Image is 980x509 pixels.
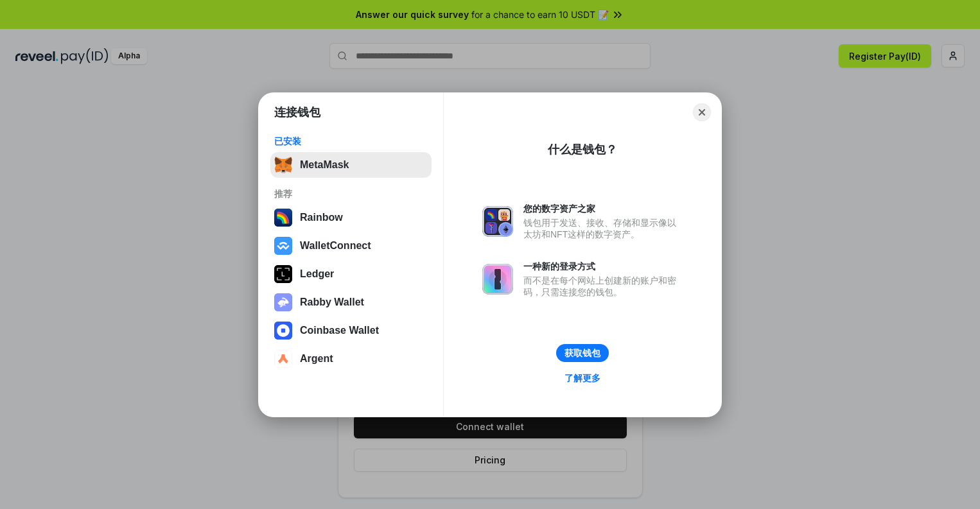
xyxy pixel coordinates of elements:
div: Ledger [300,268,334,280]
div: Coinbase Wallet [300,325,379,336]
img: svg+xml,%3Csvg%20xmlns%3D%22http%3A%2F%2Fwww.w3.org%2F2000%2Fsvg%22%20width%3D%2228%22%20height%3... [274,265,292,283]
img: svg+xml,%3Csvg%20xmlns%3D%22http%3A%2F%2Fwww.w3.org%2F2000%2Fsvg%22%20fill%3D%22none%22%20viewBox... [274,293,292,311]
div: Rabby Wallet [300,297,364,308]
button: Coinbase Wallet [270,318,432,343]
div: 已安装 [274,135,428,147]
img: svg+xml,%3Csvg%20width%3D%2228%22%20height%3D%2228%22%20viewBox%3D%220%200%2028%2028%22%20fill%3D... [274,237,292,255]
img: svg+xml,%3Csvg%20width%3D%2228%22%20height%3D%2228%22%20viewBox%3D%220%200%2028%2028%22%20fill%3D... [274,322,292,340]
img: svg+xml,%3Csvg%20width%3D%22120%22%20height%3D%22120%22%20viewBox%3D%220%200%20120%20120%22%20fil... [274,209,292,227]
div: WalletConnect [300,240,371,252]
div: 获取钱包 [564,347,600,359]
button: Argent [270,346,432,372]
button: Close [693,103,711,121]
div: 什么是钱包？ [548,142,617,157]
img: svg+xml,%3Csvg%20xmlns%3D%22http%3A%2F%2Fwww.w3.org%2F2000%2Fsvg%22%20fill%3D%22none%22%20viewBox... [482,264,513,295]
button: Ledger [270,261,432,287]
button: Rainbow [270,205,432,230]
button: 获取钱包 [556,344,609,362]
div: 钱包用于发送、接收、存储和显示像以太坊和NFT这样的数字资产。 [523,217,683,240]
button: WalletConnect [270,233,432,259]
div: MetaMask [300,159,349,171]
a: 了解更多 [557,370,608,386]
img: svg+xml,%3Csvg%20width%3D%2228%22%20height%3D%2228%22%20viewBox%3D%220%200%2028%2028%22%20fill%3D... [274,350,292,368]
div: 推荐 [274,188,428,200]
div: 一种新的登录方式 [523,261,683,272]
div: 您的数字资产之家 [523,203,683,214]
img: svg+xml,%3Csvg%20fill%3D%22none%22%20height%3D%2233%22%20viewBox%3D%220%200%2035%2033%22%20width%... [274,156,292,174]
button: Rabby Wallet [270,289,432,315]
div: Argent [300,353,333,365]
div: Rainbow [300,212,343,223]
div: 了解更多 [564,372,600,384]
button: MetaMask [270,152,432,178]
h1: 连接钱包 [274,105,320,120]
div: 而不是在每个网站上创建新的账户和密码，只需连接您的钱包。 [523,275,683,298]
img: svg+xml,%3Csvg%20xmlns%3D%22http%3A%2F%2Fwww.w3.org%2F2000%2Fsvg%22%20fill%3D%22none%22%20viewBox... [482,206,513,237]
